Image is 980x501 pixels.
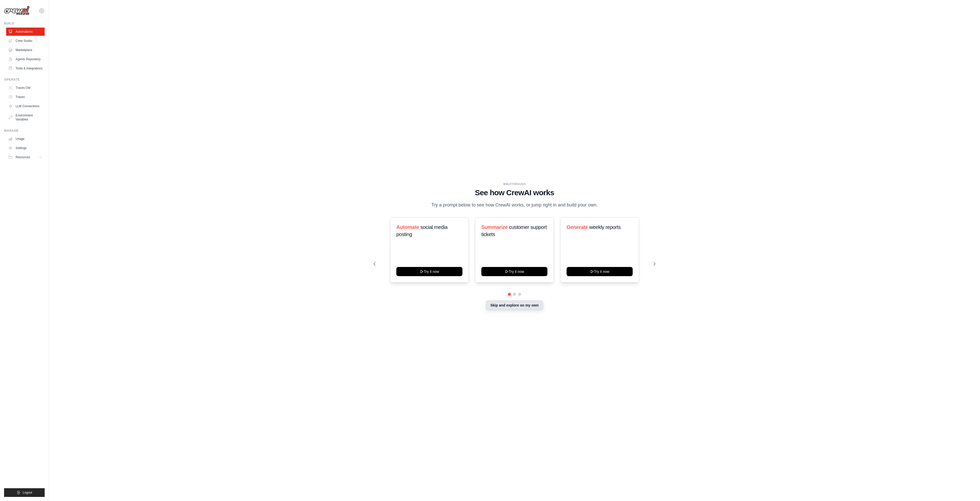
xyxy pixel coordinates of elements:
span: social media posting [396,224,448,237]
a: Automations [6,28,45,36]
button: Logout [4,488,45,497]
span: Resources [16,155,30,159]
a: Traces [6,93,45,101]
div: Operate [4,78,45,82]
span: weekly reports [589,224,620,230]
p: Try a prompt below to see how CrewAI works, or jump right in and build your own. [429,201,600,209]
button: Try it now [567,267,633,276]
a: Traces Old [6,84,45,92]
a: Marketplace [6,46,45,54]
span: customer support tickets [481,224,547,237]
span: Generate [567,224,588,230]
button: Try it now [396,267,462,276]
div: Build [4,21,45,26]
div: Manage [4,129,45,133]
button: Resources [6,153,45,161]
button: Try it now [481,267,547,276]
a: LLM Connections [6,102,45,110]
img: Logo [4,6,30,16]
a: Settings [6,144,45,152]
a: Agents Repository [6,55,45,63]
div: WALKTHROUGH [374,182,655,186]
span: Summarize [481,224,508,230]
h1: See how CrewAI works [374,188,655,197]
iframe: Chat Widget [954,476,980,501]
span: Logout [23,491,32,495]
a: Environment Variables [6,111,45,124]
button: Skip and explore on my own [486,300,543,310]
span: Automate [396,224,419,230]
a: Crew Studio [6,37,45,45]
a: Tools & Integrations [6,64,45,72]
a: Usage [6,135,45,143]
